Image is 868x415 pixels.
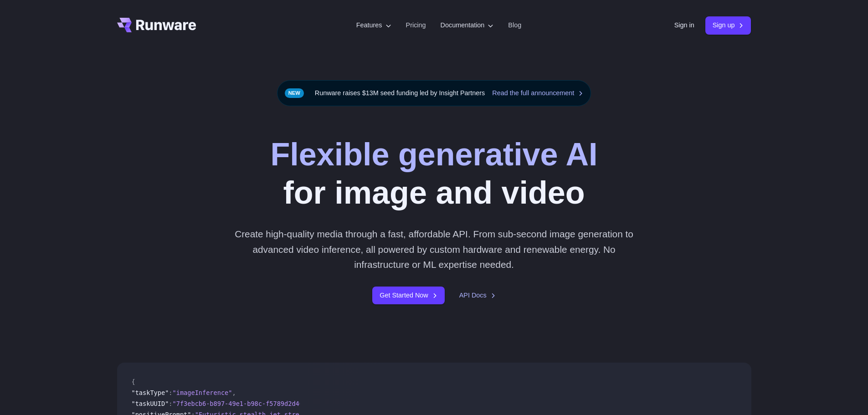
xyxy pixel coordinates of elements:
a: Sign up [705,16,751,34]
span: "taskType" [132,389,169,396]
span: : [169,389,172,396]
h1: for image and video [270,135,597,212]
div: Runware raises $13M seed funding led by Insight Partners [277,80,591,106]
a: Pricing [406,20,426,31]
a: Sign in [674,20,694,31]
a: Read the full announcement [492,88,583,98]
a: Go to / [117,18,196,32]
label: Documentation [441,20,494,31]
strong: Flexible generative AI [270,137,597,172]
a: Get Started Now [372,287,444,304]
span: : [169,400,172,407]
span: "taskUUID" [132,400,169,407]
span: "imageInference" [173,389,232,396]
label: Features [356,20,391,31]
a: Blog [508,20,521,31]
span: "7f3ebcb6-b897-49e1-b98c-f5789d2d40d7" [173,400,314,407]
p: Create high-quality media through a fast, affordable API. From sub-second image generation to adv... [231,226,637,272]
a: API Docs [459,290,496,301]
span: , [232,389,236,396]
span: { [132,378,135,385]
